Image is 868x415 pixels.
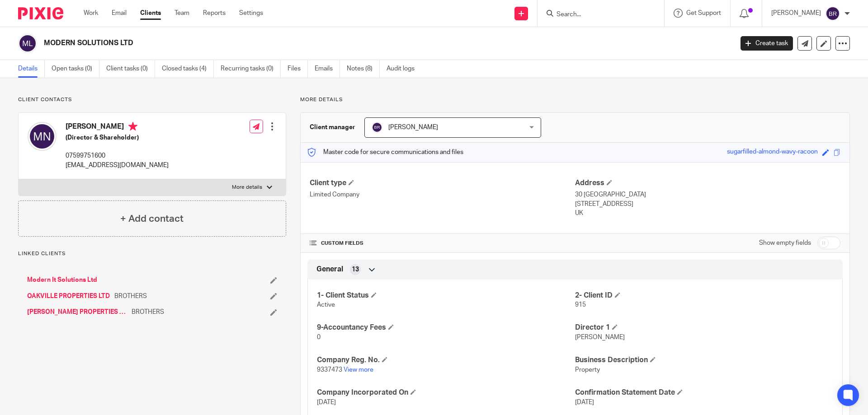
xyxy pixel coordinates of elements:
div: sugarfilled-almond-wavy-racoon [727,147,818,158]
h4: + Add contact [120,212,184,226]
span: 915 [575,302,586,308]
p: [STREET_ADDRESS] [575,200,840,209]
h4: [PERSON_NAME] [66,122,169,133]
span: Active [317,302,335,308]
a: Team [175,9,189,18]
span: BROTHERS [114,292,147,301]
img: svg%3E [372,122,382,133]
a: Open tasks (0) [52,60,99,78]
a: Emails [315,60,340,78]
a: Details [18,60,45,78]
span: [DATE] [317,399,336,406]
img: svg%3E [28,122,57,151]
p: [PERSON_NAME] [771,9,821,18]
p: 30 [GEOGRAPHIC_DATA] [575,190,840,199]
p: Client contacts [18,96,286,103]
h4: CUSTOM FIELDS [310,240,575,247]
a: Work [84,9,98,18]
span: General [316,265,343,274]
h4: 9-Accountancy Fees [317,323,575,332]
i: Primary [128,122,137,131]
h4: Director 1 [575,323,833,332]
h4: Client type [310,178,575,188]
span: Get Support [686,10,721,16]
a: OAKVILLE PROPERTIES LTD [27,292,110,301]
h2: MODERN SOLUTIONS LTD [44,38,590,48]
span: [PERSON_NAME] [388,124,438,131]
a: Create task [741,36,793,51]
img: Pixie [18,7,63,19]
h4: Business Description [575,355,833,365]
a: [PERSON_NAME] PROPERTIES LTD [27,308,127,317]
span: 13 [352,265,359,274]
h4: 1- Client Status [317,291,575,300]
a: View more [344,367,373,373]
p: [EMAIL_ADDRESS][DOMAIN_NAME] [66,161,169,170]
a: Audit logs [387,60,421,78]
img: svg%3E [826,6,840,21]
img: svg%3E [18,34,37,53]
span: 0 [317,334,321,340]
a: Clients [140,9,161,18]
p: UK [575,209,840,218]
a: Recurring tasks (0) [221,60,281,78]
h4: Company Incorporated On [317,388,575,397]
p: Limited Company [310,190,575,199]
input: Search [556,11,637,19]
p: Master code for secure communications and files [307,148,463,157]
span: [DATE] [575,399,594,406]
span: 9337473 [317,367,342,373]
h4: Confirmation Statement Date [575,388,833,397]
h4: Company Reg. No. [317,355,575,365]
a: Settings [239,9,263,18]
a: Reports [203,9,226,18]
a: Modern It Solutions Ltd [27,275,97,284]
h3: Client manager [310,123,355,132]
p: More details [300,96,850,103]
h4: Address [575,178,840,188]
a: Notes (8) [347,60,380,78]
h4: 2- Client ID [575,291,833,300]
a: Closed tasks (4) [162,60,214,78]
a: Email [112,9,127,18]
a: Client tasks (0) [106,60,155,78]
span: [PERSON_NAME] [575,334,625,340]
p: Linked clients [18,250,286,257]
a: Files [288,60,308,78]
p: More details [232,184,262,191]
span: Property [575,367,600,373]
span: BROTHERS [132,308,164,317]
p: 07599751600 [66,151,169,160]
h5: (Director & Shareholder) [66,133,169,142]
label: Show empty fields [759,238,811,247]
